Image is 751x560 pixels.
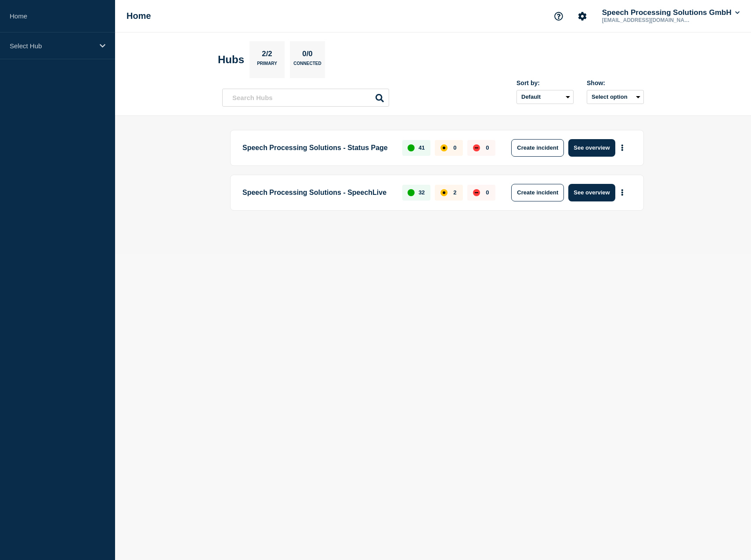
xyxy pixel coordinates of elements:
div: up [408,144,415,151]
div: Show: [587,79,644,86]
select: Sort by [516,90,574,104]
p: Speech Processing Solutions - Status Page [242,139,392,157]
p: Primary [257,61,277,70]
p: 2/2 [259,50,276,61]
input: Search Hubs [222,89,389,107]
button: Support [549,7,568,25]
button: Create incident [511,139,564,157]
button: More actions [617,140,628,156]
button: Create incident [511,184,564,201]
button: See overview [568,184,615,201]
p: 32 [419,189,425,196]
div: Sort by: [516,79,574,86]
div: affected [440,144,448,151]
button: Account settings [573,7,592,25]
div: up [408,189,415,196]
p: 41 [419,144,425,151]
button: More actions [617,184,628,201]
h2: Hubs [218,54,244,66]
div: affected [440,189,448,196]
p: Speech Processing Solutions - SpeechLive [242,184,392,201]
button: Select option [587,90,644,104]
p: 2 [453,189,456,196]
p: [EMAIL_ADDRESS][DOMAIN_NAME] [600,17,692,23]
div: down [473,144,480,151]
button: See overview [568,139,615,157]
div: down [473,189,480,196]
p: Connected [293,61,321,70]
p: 0/0 [299,50,316,61]
p: 0 [453,144,456,151]
h1: Home [126,11,151,21]
p: 0 [486,144,489,151]
p: Select Hub [10,42,94,50]
button: Speech Processing Solutions GmbH [600,8,741,17]
p: 0 [486,189,489,196]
